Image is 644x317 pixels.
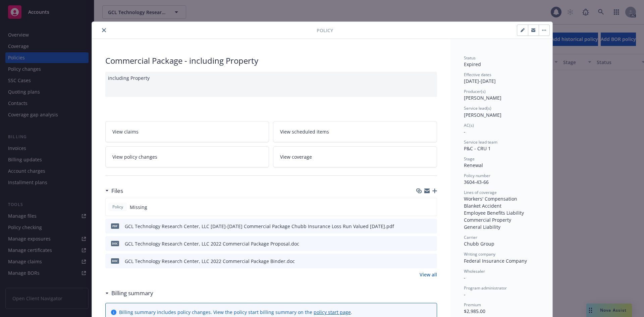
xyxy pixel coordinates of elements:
span: Policy [111,204,124,210]
div: Billing summary [105,289,153,298]
span: Lines of coverage [464,190,497,195]
a: View all [420,271,437,278]
span: Wholesaler [464,268,485,274]
button: download file [418,223,423,230]
span: Missing [130,204,147,211]
button: download file [418,240,423,247]
span: AC(s) [464,122,474,128]
span: Carrier [464,234,477,240]
h3: Billing summary [111,289,153,298]
div: GCL Technology Research Center, LLC [DATE]-[DATE] Commercial Package Chubb Insurance Loss Run Val... [125,223,394,230]
span: doc [111,258,119,263]
span: [PERSON_NAME] [464,95,501,101]
button: preview file [428,258,434,265]
span: View policy changes [112,153,157,160]
a: View scheduled items [273,121,437,142]
span: View coverage [280,153,312,160]
span: pdf [111,223,119,228]
a: View policy changes [105,146,269,167]
span: Producer(s) [464,89,486,94]
h3: Files [111,187,123,195]
span: Service lead team [464,139,497,145]
div: Files [105,187,123,195]
span: doc [111,241,119,246]
span: Renewal [464,162,483,168]
a: View coverage [273,146,437,167]
span: View claims [112,128,139,135]
div: Workers' Compensation [464,195,539,202]
span: Expired [464,61,481,67]
div: General Liability [464,223,539,230]
button: close [100,26,108,34]
span: - [464,128,466,135]
span: $2,985.00 [464,308,485,314]
div: [DATE] - [DATE] [464,72,539,85]
span: Premium [464,302,481,308]
span: Writing company [464,251,495,257]
button: download file [418,258,423,265]
span: P&C - CRU 1 [464,145,491,152]
span: Status [464,55,476,61]
span: Program administrator [464,285,507,291]
span: Service lead(s) [464,105,491,111]
span: Stage [464,156,475,162]
span: View scheduled items [280,128,329,135]
div: GCL Technology Research Center, LLC 2022 Commercial Package Binder.doc [125,258,295,265]
a: View claims [105,121,269,142]
span: Policy number [464,173,490,178]
div: Employee Benefits Liability [464,209,539,216]
button: preview file [428,223,434,230]
div: GCL Technology Research Center, LLC 2022 Commercial Package Proposal.doc [125,240,299,247]
button: preview file [428,240,434,247]
a: policy start page [314,309,351,315]
div: Blanket Accident [464,202,539,209]
span: Federal Insurance Company [464,258,527,264]
div: Commercial Property [464,216,539,223]
div: Billing summary includes policy changes. View the policy start billing summary on the . [119,309,352,316]
div: including Property [105,72,437,97]
span: 3604-43-66 [464,179,489,185]
span: Policy [317,27,333,34]
span: Chubb Group [464,241,494,247]
span: Effective dates [464,72,491,77]
div: Commercial Package - including Property [105,55,437,66]
span: [PERSON_NAME] [464,112,501,118]
span: - [464,274,466,281]
span: - [464,291,466,298]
